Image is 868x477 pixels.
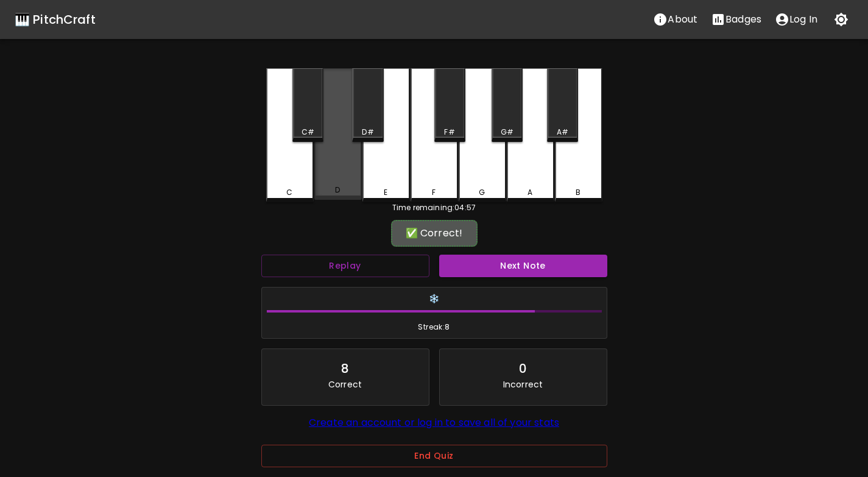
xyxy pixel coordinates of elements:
div: A [528,187,532,198]
div: C [286,187,292,198]
div: B [576,187,580,198]
button: Replay [261,255,429,277]
button: account of current user [768,7,824,32]
p: Badges [725,12,761,27]
div: G [479,187,485,198]
a: Create an account or log in to save all of your stats [309,415,559,429]
button: Next Note [439,255,607,277]
div: A# [557,127,568,138]
button: End Quiz [261,445,607,467]
div: Time remaining: 04:57 [266,202,602,213]
h6: ❄️ [267,292,602,306]
span: Streak: 8 [267,321,602,333]
div: F# [444,127,454,138]
div: 0 [519,359,527,378]
div: F [432,187,436,198]
p: Incorrect [503,378,543,390]
p: Log In [789,12,817,27]
div: E [384,187,387,198]
div: G# [501,127,513,138]
p: Correct [328,378,362,390]
button: Stats [704,7,768,32]
div: C# [302,127,314,138]
div: D [335,185,340,196]
a: 🎹 PitchCraft [15,10,96,29]
div: 8 [341,359,349,378]
div: ✅ Correct! [397,226,471,241]
p: About [668,12,697,27]
div: D# [362,127,373,138]
button: About [646,7,704,32]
